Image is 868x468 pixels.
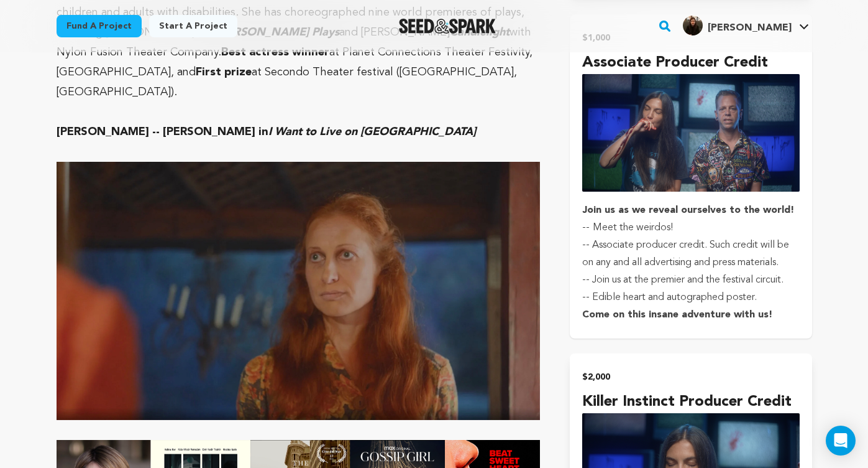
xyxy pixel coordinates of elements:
a: Mariya S.'s Profile [680,13,811,35]
strong: Best actress winner [221,47,329,58]
a: Seed&Spark Homepage [399,19,496,34]
button: $1,000 Associate Producer Credit incentive Join us as we reveal ourselves to the world!-- Meet th... [570,14,811,339]
span: with Nylon Fusion Theater Company. [57,27,531,58]
h2: $2,000 [582,368,799,386]
h4: Killer Instinct Producer Credit [582,391,799,413]
img: f1767e158fc15795.jpg [683,16,703,35]
p: -- Associate producer credit. Such credit will be on any and all advertising and press materials. [582,236,799,271]
p: -- Edible heart and autographed poster. [582,289,799,306]
strong: Come on this insane adventure with us! [582,310,772,320]
span: at Secondo Theater festival ([GEOGRAPHIC_DATA], [GEOGRAPHIC_DATA]). [57,67,517,98]
strong: First prize [196,67,252,78]
h4: Associate Producer Credit [582,52,799,74]
a: Fund a project [57,15,142,37]
p: -- Meet the weirdos! [582,219,799,236]
span: [PERSON_NAME] [708,23,792,33]
a: Start a project [149,15,237,37]
p: -- Join us at the premier and the festival circuit. [582,271,799,289]
span: Mariya S.'s Profile [680,13,811,39]
img: Seed&Spark Logo Dark Mode [399,19,496,34]
em: I Want to Live on [GEOGRAPHIC_DATA] [268,126,476,138]
span: at Planet Connections Theater Festivity, [GEOGRAPHIC_DATA], and [57,47,532,78]
div: Open Intercom Messenger [826,426,856,456]
strong: Join us as we reveal ourselves to the world! [582,205,794,215]
div: Mariya S.'s Profile [683,16,792,35]
img: 1758042685-Mars%203.jpg [57,162,541,421]
img: incentive [582,74,799,192]
strong: [PERSON_NAME] -- [PERSON_NAME] in [57,126,476,138]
